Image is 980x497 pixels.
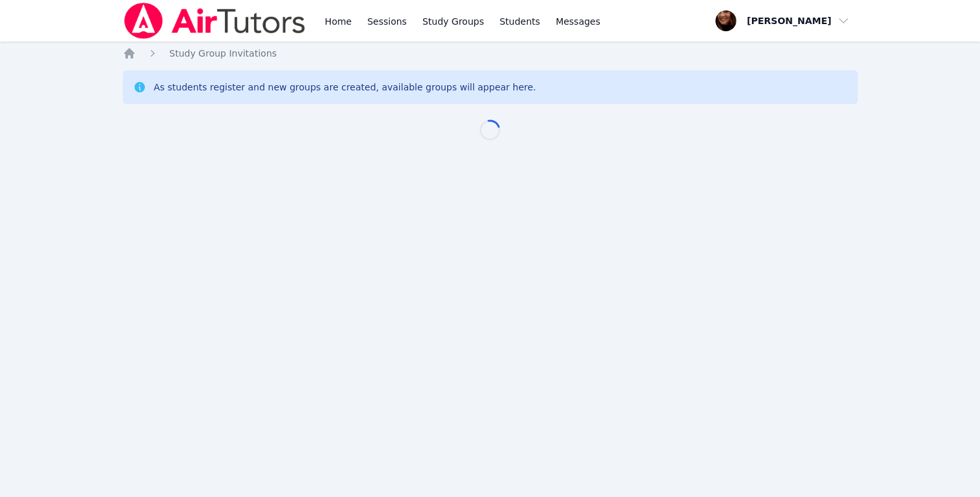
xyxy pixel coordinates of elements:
span: Study Group Invitations [170,48,277,59]
nav: Breadcrumb [123,47,858,60]
span: Messages [556,15,600,28]
div: As students register and new groups are created, available groups will appear here. [154,81,536,94]
img: Air Tutors [123,3,307,39]
a: Study Group Invitations [170,47,277,60]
